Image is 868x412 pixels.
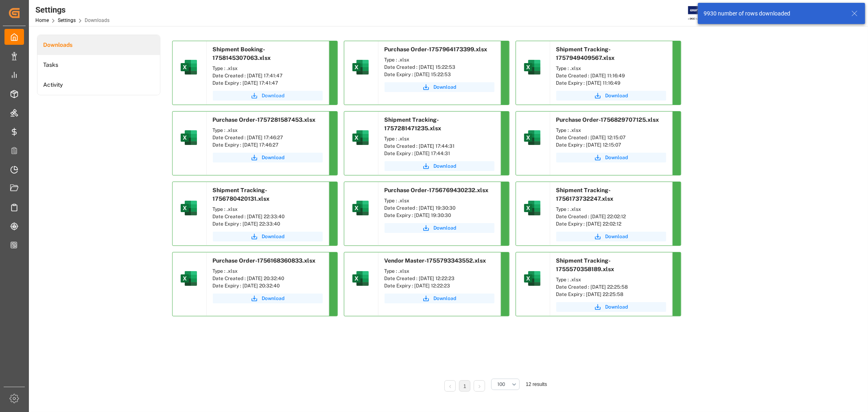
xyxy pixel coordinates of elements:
div: 9930 number of rows downloaded [704,9,844,18]
span: Purchase Order-1757964173399.xlsx [385,46,488,53]
a: Download [213,91,323,101]
div: Date Created : [DATE] 22:25:58 [556,283,666,291]
span: Shipment Tracking-1756173732247.xlsx [556,187,614,202]
div: Date Expiry : [DATE] 12:22:23 [385,282,494,289]
span: Download [262,154,285,161]
div: Date Created : [DATE] 22:02:12 [556,213,666,220]
span: Shipment Tracking-1756780420131.xlsx [213,187,270,202]
button: Download [385,223,494,233]
a: Download [385,294,494,303]
div: Date Created : [DATE] 17:41:47 [213,72,323,79]
li: Next Page [474,380,485,392]
div: Date Created : [DATE] 15:22:53 [385,64,494,71]
span: Purchase Order-1756829707125.xlsx [556,116,659,123]
a: Downloads [37,35,160,55]
div: Date Expiry : [DATE] 12:15:07 [556,141,666,149]
img: microsoft-excel-2019--v1.png [351,128,370,147]
a: 1 [464,384,466,389]
div: Date Created : [DATE] 20:32:40 [213,275,323,282]
li: Previous Page [444,380,456,392]
li: 1 [459,380,470,392]
span: Shipment Tracking-1757949409567.xlsx [556,46,615,61]
img: microsoft-excel-2019--v1.png [523,269,542,288]
div: Date Expiry : [DATE] 17:44:31 [385,150,494,157]
span: Download [262,233,285,240]
div: Date Created : [DATE] 17:44:31 [385,142,494,150]
a: Download [385,82,494,92]
div: Date Created : [DATE] 22:33:40 [213,213,323,220]
div: Date Expiry : [DATE] 22:02:12 [556,220,666,228]
img: microsoft-excel-2019--v1.png [179,269,199,288]
div: Type : .xlsx [556,276,666,283]
div: Date Created : [DATE] 11:16:49 [556,72,666,79]
div: Date Expiry : [DATE] 19:30:30 [385,212,494,219]
button: Download [556,232,666,241]
button: Download [213,153,323,162]
div: Date Expiry : [DATE] 15:22:53 [385,71,494,78]
span: 100 [497,381,505,388]
img: microsoft-excel-2019--v1.png [351,57,370,77]
img: microsoft-excel-2019--v1.png [179,198,199,218]
div: Type : .xlsx [213,127,323,134]
span: Download [434,83,457,91]
span: Vendor Master-1755793343552.xlsx [385,257,486,264]
button: Download [213,294,323,303]
button: Download [556,302,666,312]
span: Download [434,162,457,170]
div: Type : .xlsx [213,65,323,72]
img: microsoft-excel-2019--v1.png [523,198,542,218]
div: Date Expiry : [DATE] 17:41:47 [213,79,323,87]
div: Type : .xlsx [556,65,666,72]
img: microsoft-excel-2019--v1.png [351,269,370,288]
div: Date Expiry : [DATE] 20:32:40 [213,282,323,289]
button: Download [556,91,666,101]
span: Download [434,224,457,232]
div: Type : .xlsx [385,267,494,275]
div: Date Expiry : [DATE] 17:46:27 [213,141,323,149]
span: Download [606,233,628,240]
div: Date Created : [DATE] 12:22:23 [385,275,494,282]
div: Date Expiry : [DATE] 22:33:40 [213,220,323,228]
div: Type : .xlsx [556,127,666,134]
a: Tasks [37,55,160,75]
span: Shipment Tracking-1755570358189.xlsx [556,257,614,272]
a: Activity [37,75,160,95]
span: Download [262,92,285,99]
span: Download [262,295,285,302]
span: Download [434,295,457,302]
a: Settings [58,18,76,23]
button: Download [385,161,494,171]
div: Date Created : [DATE] 19:30:30 [385,204,494,212]
div: Type : .xlsx [556,206,666,213]
span: Download [606,92,628,99]
span: Download [606,154,628,161]
img: Exertis%20JAM%20-%20Email%20Logo.jpg_1722504956.jpg [688,6,716,20]
div: Settings [35,4,109,16]
span: Purchase Order-1757281587453.xlsx [213,116,316,123]
div: Type : .xlsx [213,206,323,213]
div: Type : .xlsx [385,197,494,204]
span: Purchase Order-1756168360833.xlsx [213,257,316,264]
img: microsoft-excel-2019--v1.png [351,198,370,218]
img: microsoft-excel-2019--v1.png [523,128,542,147]
span: 12 results [526,381,547,387]
div: Type : .xlsx [385,135,494,142]
div: Date Created : [DATE] 12:15:07 [556,134,666,141]
div: Date Expiry : [DATE] 11:16:49 [556,79,666,87]
span: Download [606,303,628,311]
span: Purchase Order-1756769430232.xlsx [385,187,489,193]
span: Shipment Booking-1758145307063.xlsx [213,46,271,61]
span: Shipment Tracking-1757281471235.xlsx [385,116,442,131]
button: Download [213,232,323,241]
a: Download [556,153,666,162]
